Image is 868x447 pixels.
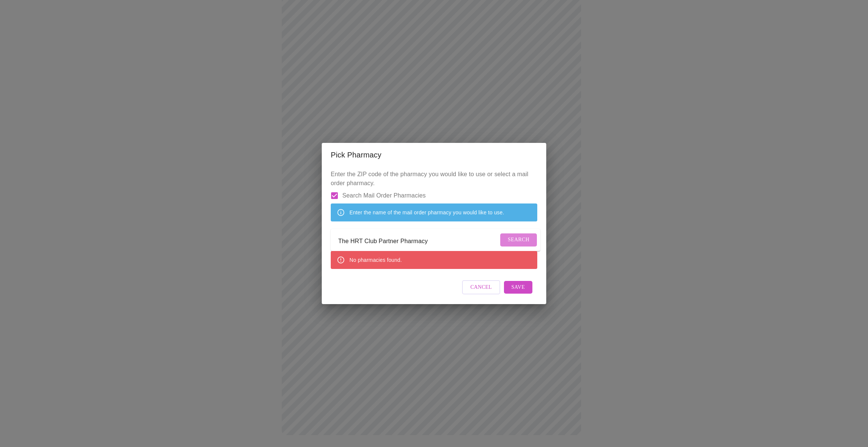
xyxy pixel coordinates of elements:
[511,283,525,292] span: Save
[508,235,529,245] span: Search
[462,280,500,295] button: Cancel
[504,281,532,294] button: Save
[470,283,492,292] span: Cancel
[331,149,537,161] h2: Pick Pharmacy
[349,253,402,267] div: No pharmacies found.
[338,235,498,247] input: Send a message to your care team
[342,191,426,200] span: Search Mail Order Pharmacies
[500,233,537,247] button: Search
[349,206,504,219] div: Enter the name of the mail order pharmacy you would like to use.
[331,170,537,269] p: Enter the ZIP code of the pharmacy you would like to use or select a mail order pharmacy.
